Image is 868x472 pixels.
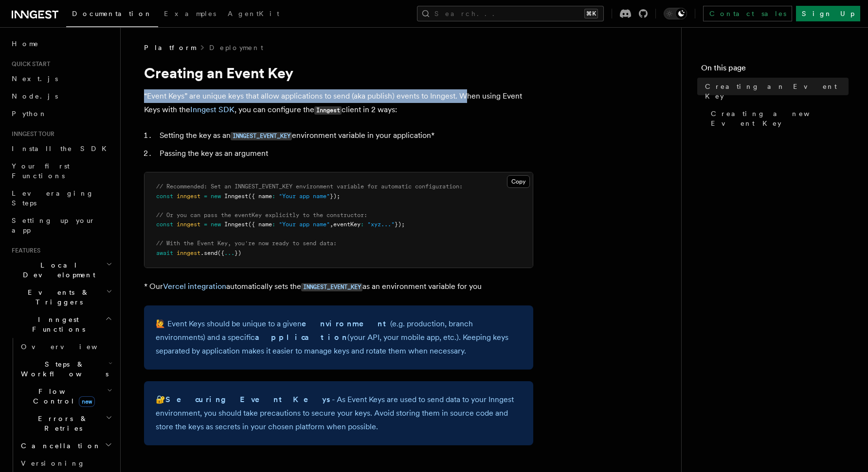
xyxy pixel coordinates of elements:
kbd: ⌘K [584,9,598,18]
a: Leveraging Steps [8,185,114,212]
span: // With the Event Key, you're now ready to send data: [156,240,337,247]
span: ({ [217,250,224,256]
a: Setting up your app [8,212,114,239]
a: INNGEST_EVENT_KEY [301,282,362,291]
span: Overview [21,343,121,351]
span: Events & Triggers [8,287,106,307]
span: inngest [177,221,200,228]
a: Deployment [209,43,263,52]
span: Cancellation [17,441,101,451]
a: Contact sales [703,6,792,21]
span: : [272,221,275,228]
a: Home [8,35,114,52]
span: // Recommended: Set an INNGEST_EVENT_KEY environment variable for automatic configuration: [156,183,463,190]
span: AgentKit [228,10,279,17]
span: Platform [144,43,196,52]
button: Flow Controlnew [17,383,114,410]
button: Copy [507,175,530,188]
a: Overview [17,338,114,355]
span: new [211,193,221,200]
span: "xyz..." [367,221,395,228]
li: Passing the key as an argument [157,147,533,160]
span: ({ name [248,221,272,228]
code: INNGEST_EVENT_KEY [301,283,362,291]
span: = [204,193,207,200]
button: Search...⌘K [417,6,604,21]
span: Install the SDK [12,145,112,152]
span: Node.js [12,92,58,100]
a: Examples [158,3,222,26]
span: ... [224,250,235,256]
button: Events & Triggers [8,284,114,311]
a: Creating an Event Key [701,78,849,105]
a: Versioning [17,455,114,472]
span: Creating a new Event Key [711,109,849,128]
span: const [156,193,173,200]
p: 🔐 - As Event Keys are used to send data to your Inngest environment, you should take precautions ... [156,393,522,434]
span: .send [200,250,217,256]
span: }) [235,250,241,256]
strong: application [255,333,347,342]
span: Quick start [8,60,50,68]
span: }); [330,193,340,200]
span: new [79,396,95,407]
button: Toggle dark mode [664,8,687,19]
h1: Creating an Event Key [144,64,533,82]
span: Steps & Workflows [17,359,108,379]
p: * Our automatically sets the as an environment variable for you [144,280,533,294]
span: }); [395,221,405,228]
span: eventKey [333,221,361,228]
a: Vercel integration [163,282,226,291]
span: Flow Control [17,387,107,406]
span: new [211,221,221,228]
button: Local Development [8,256,114,284]
a: Your first Functions [8,157,114,185]
a: Install the SDK [8,140,114,157]
strong: Securing Event Keys [165,395,332,404]
a: Inngest SDK [190,105,235,114]
h4: On this page [701,62,849,78]
span: Setting up your app [12,217,95,234]
span: Creating an Event Key [705,82,849,101]
a: INNGEST_EVENT_KEY [231,131,292,140]
li: Setting the key as an environment variable in your application* [157,129,533,143]
a: AgentKit [222,3,285,26]
span: Next.js [12,75,58,83]
strong: environment [302,319,390,328]
button: Errors & Retries [17,410,114,437]
a: Documentation [66,3,158,27]
a: Sign Up [796,6,860,21]
span: "Your app name" [279,193,330,200]
span: const [156,221,173,228]
span: : [361,221,364,228]
button: Cancellation [17,437,114,455]
span: : [272,193,275,200]
p: 🙋 Event Keys should be unique to a given (e.g. production, branch environments) and a specific (y... [156,317,522,358]
span: Versioning [21,459,85,467]
a: Node.js [8,87,114,105]
code: Inngest [314,106,342,115]
span: Python [12,110,47,118]
a: Next.js [8,70,114,87]
span: Inngest [224,193,248,200]
span: , [330,221,333,228]
a: Creating a new Event Key [707,105,849,132]
span: inngest [177,250,200,256]
span: Features [8,247,40,254]
span: Inngest [224,221,248,228]
span: Your first Functions [12,162,70,180]
button: Steps & Workflows [17,355,114,383]
span: ({ name [248,193,272,200]
code: INNGEST_EVENT_KEY [231,132,292,140]
p: “Event Keys” are unique keys that allow applications to send (aka publish) events to Inngest. Whe... [144,89,533,117]
button: Inngest Functions [8,311,114,338]
span: "Your app name" [279,221,330,228]
span: Inngest tour [8,130,54,138]
span: Home [12,39,39,49]
span: Documentation [72,10,152,17]
a: Python [8,105,114,122]
span: await [156,250,173,256]
span: Examples [164,10,216,17]
span: = [204,221,207,228]
span: // Or you can pass the eventKey explicitly to the constructor: [156,212,367,219]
